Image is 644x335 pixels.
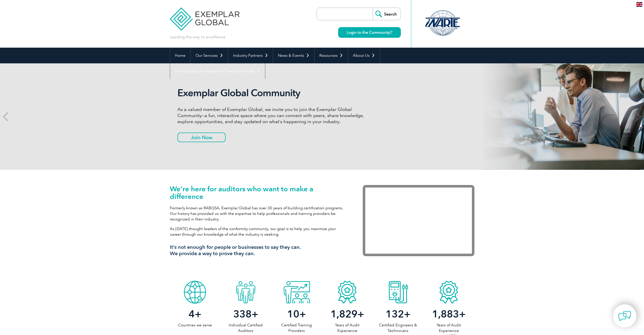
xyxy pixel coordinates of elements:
h3: It’s not enough for people or businesses to say they can. We provide a way to prove they can. [170,244,348,257]
h1: We’re here for auditors who want to make a difference [170,185,348,200]
img: en [636,2,642,7]
a: Our Services [191,48,228,63]
p: Formerly known as RABQSA, Exemplar Global has over 30 years of building certification programs. O... [170,205,348,222]
span: 1,883 [432,308,459,320]
span: 10 [287,308,299,320]
p: Leading the way to excellence [170,34,225,40]
input: Search [373,8,401,20]
a: Resources [315,48,348,63]
span: 132 [386,308,404,320]
h2: + [423,310,474,318]
span: 1,829 [331,308,357,320]
a: Find Certified Professional / Training Provider [170,63,265,79]
p: Countries we serve [170,322,221,328]
h2: + [170,310,221,318]
h2: + [271,310,322,318]
p: Certified Training Providers [271,322,322,333]
p: Individual Certified Auditors [220,322,271,333]
p: Certified Engineers & Technicians [373,322,423,333]
img: contact-chat.png [618,310,631,322]
a: About Us [348,48,380,63]
iframe: Exemplar Global: Working together to make a difference [363,185,474,256]
h2: Exemplar Global Community [177,87,368,99]
a: Industry Partners [228,48,273,63]
a: Login to the Community [338,27,401,38]
span: 4 [189,308,195,320]
h2: + [373,310,423,318]
a: Home [170,48,190,63]
a: News & Events [273,48,314,63]
span: 338 [233,308,252,320]
img: open_square.png [389,31,392,34]
a: Join Now [177,133,226,142]
h2: + [322,310,373,318]
h2: + [220,310,271,318]
p: As a valued member of Exemplar Global, we invite you to join the Exemplar Global Community—a fun,... [177,106,368,125]
p: As [DATE] thought leaders of the conformity community, our goal is to help you maximize your care... [170,226,348,237]
p: Years of Audit Experience [322,322,373,333]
